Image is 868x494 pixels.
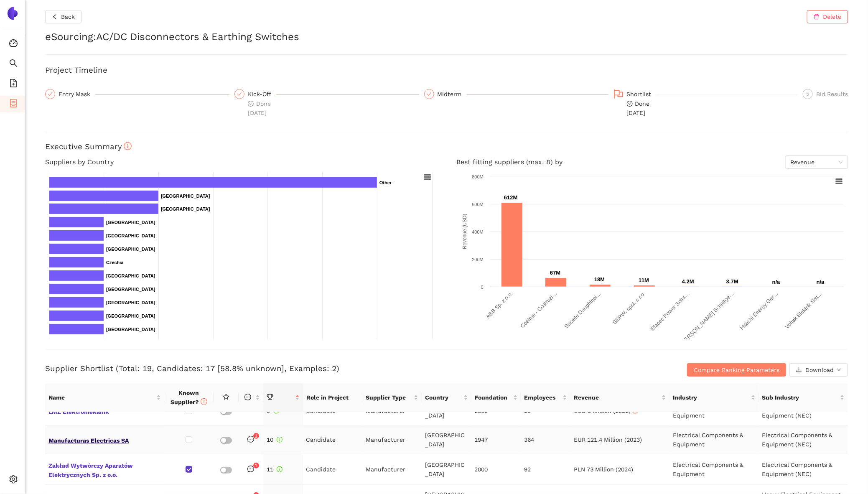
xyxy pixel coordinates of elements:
[9,56,18,73] span: search
[521,454,570,485] td: 92
[438,89,467,99] div: Midterm
[639,277,649,283] text: 11M
[9,76,18,93] span: file-add
[784,290,823,330] text: Voltak Elektrik Sist…
[277,437,283,443] span: info-circle
[267,436,283,443] span: 10
[379,180,392,185] text: Other
[45,30,848,44] h2: eSourcing : AC/DC Disconnectors & Earthing Switches
[759,454,848,485] td: Electrical Components & Equipment (NEC)
[106,247,155,252] text: [GEOGRAPHIC_DATA]
[201,398,207,405] span: info-circle
[255,433,258,439] span: 1
[237,92,242,97] span: check
[45,141,848,152] h3: Executive Summary
[61,12,75,21] span: Back
[613,89,624,99] span: flag
[106,273,155,278] text: [GEOGRAPHIC_DATA]
[161,194,210,199] text: [GEOGRAPHIC_DATA]
[472,257,484,262] text: 200M
[9,96,18,113] span: container
[669,454,759,485] td: Electrical Components & Equipment
[694,365,779,374] span: Compare Ranking Parameters
[817,279,825,285] text: n/a
[248,100,271,116] span: Done [DATE]
[521,425,570,454] td: 364
[45,65,848,76] h3: Project Timeline
[726,278,738,285] text: 3.7M
[524,393,561,402] span: Employees
[504,194,518,201] text: 612M
[627,100,650,116] span: Done [DATE]
[738,290,779,331] text: Hitachi Energy Ger…
[45,89,229,99] div: Entry Mask
[837,368,841,373] span: down
[247,436,254,443] span: message
[248,89,276,99] div: Kick-Off
[550,270,560,276] text: 67M
[239,383,263,412] th: this column is sortable
[574,466,633,473] span: PLN 73 Million (2024)
[570,383,669,412] th: this column's title is Revenue,this column is sortable
[106,260,124,265] text: Czechia
[673,393,749,402] span: Industry
[171,390,207,405] span: Known Supplier?
[790,156,843,168] span: Revenue
[805,365,834,374] span: Download
[247,466,254,472] span: message
[303,383,362,412] th: Role in Project
[519,290,558,329] text: Coelme - Costruzi…
[52,14,58,20] span: left
[472,229,484,234] text: 400M
[48,92,53,97] span: check
[422,425,471,454] td: [GEOGRAPHIC_DATA]
[48,393,155,402] span: Name
[422,383,471,412] th: this column's title is Country,this column is sortable
[9,472,18,489] span: setting
[789,363,848,377] button: downloadDownloaddown
[574,436,642,443] span: EUR 121.4 Million (2023)
[223,394,229,400] span: star
[106,233,155,238] text: [GEOGRAPHIC_DATA]
[48,434,161,445] span: Manufacturas Electricas SA
[475,393,512,402] span: Foundation
[59,89,95,99] div: Entry Mask
[613,89,798,117] div: Shortlistcheck-circleDone[DATE]
[679,290,735,346] text: [PERSON_NAME] Schaltge…
[462,214,468,250] text: Revenue (USD)
[762,393,839,402] span: Sub Industry
[687,363,786,377] button: Compare Ranking Parameters
[627,89,657,99] div: Shortlist
[814,14,820,20] span: delete
[772,279,781,285] text: n/a
[248,101,254,107] span: check-circle
[669,383,759,412] th: this column's title is Industry,this column is sortable
[45,363,580,374] h3: Supplier Shortlist (Total: 19, Candidates: 17 [58.8% unknown], Examples: 2)
[255,463,258,469] span: 1
[796,367,802,374] span: download
[816,91,848,97] span: Bid Results
[484,290,514,320] text: ABB Sp. z o.o.
[471,454,521,485] td: 2000
[362,454,422,485] td: Manufacturer
[649,290,691,332] text: Efacec Power Solut…
[574,393,660,402] span: Revenue
[823,12,841,21] span: Delete
[267,394,273,400] span: trophy
[106,300,155,305] text: [GEOGRAPHIC_DATA]
[472,174,484,179] text: 800M
[106,313,155,318] text: [GEOGRAPHIC_DATA]
[759,383,848,412] th: this column's title is Sub Industry,this column is sortable
[106,287,155,292] text: [GEOGRAPHIC_DATA]
[303,454,362,485] td: Candidate
[457,155,848,169] h4: Best fitting suppliers (max. 8) by
[6,7,19,20] img: Logo
[627,101,633,107] span: check-circle
[124,142,132,150] span: info-circle
[244,394,251,400] span: message
[45,10,81,23] button: leftBack
[106,220,155,225] text: [GEOGRAPHIC_DATA]
[669,425,759,454] td: Electrical Components & Equipment
[9,36,18,53] span: dashboard
[161,206,210,211] text: [GEOGRAPHIC_DATA]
